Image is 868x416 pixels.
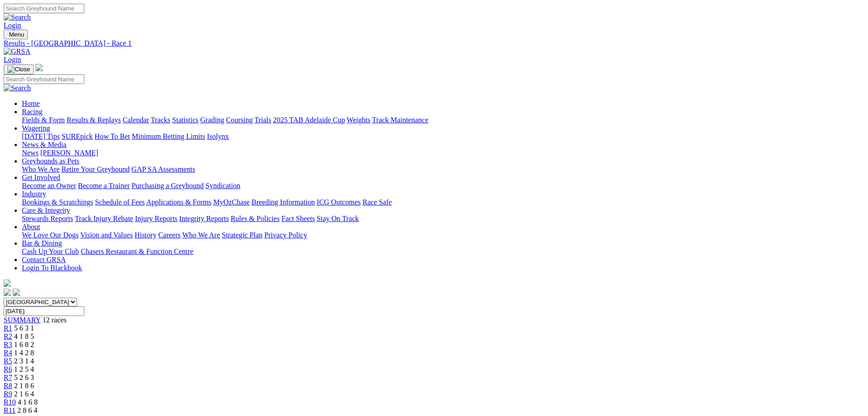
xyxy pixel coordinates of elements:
span: 2 3 1 4 [14,357,34,365]
div: News & Media [22,149,864,157]
a: Who We Are [182,231,220,239]
img: Search [4,13,31,21]
a: Coursing [226,116,253,124]
a: Who We Are [22,165,60,173]
a: Retire Your Greyhound [62,165,130,173]
a: Isolynx [207,132,229,140]
a: Integrity Reports [179,215,229,222]
a: Track Injury Rebate [75,215,133,222]
a: R2 [4,332,12,340]
a: We Love Our Dogs [22,231,78,239]
a: Results & Replays [67,116,121,124]
a: Login To Blackbook [22,264,82,272]
div: Bar & Dining [22,247,864,256]
span: Menu [9,31,24,38]
a: R9 [4,390,12,398]
a: R1 [4,324,12,332]
a: History [134,231,156,239]
a: 2025 TAB Adelaide Cup [273,116,345,124]
input: Select date [4,306,84,316]
img: GRSA [4,47,31,56]
span: 1 2 5 4 [14,365,34,373]
a: Injury Reports [135,215,177,222]
a: Tracks [151,116,170,124]
img: logo-grsa-white.png [36,64,43,71]
a: News [22,149,38,157]
a: R5 [4,357,12,365]
a: Grading [200,116,224,124]
span: 2 1 6 4 [14,390,34,398]
a: Wagering [22,124,50,132]
div: Get Involved [22,182,864,190]
span: 4 1 6 8 [18,398,38,406]
div: About [22,231,864,239]
button: Toggle navigation [4,64,34,74]
a: Home [22,100,40,107]
a: Chasers Restaurant & Function Centre [81,247,193,255]
a: Care & Integrity [22,206,70,214]
a: Bar & Dining [22,239,62,247]
span: 5 2 6 3 [14,374,34,381]
input: Search [4,74,84,84]
a: Stay On Track [317,215,359,222]
span: 1 4 2 8 [14,349,34,357]
img: Search [4,84,31,92]
a: ICG Outcomes [317,198,360,206]
a: Contact GRSA [22,256,66,263]
a: Fields & Form [22,116,65,124]
a: Become an Owner [22,182,76,190]
input: Search [4,4,84,13]
a: R4 [4,349,12,357]
span: 12 races [42,316,67,324]
span: 4 1 8 5 [14,332,34,340]
a: Minimum Betting Limits [132,132,205,140]
a: Trials [254,116,271,124]
a: Strategic Plan [222,231,262,239]
a: Racing [22,108,42,116]
a: Applications & Forms [146,198,211,206]
a: Bookings & Scratchings [22,198,93,206]
a: R7 [4,374,12,381]
span: 1 6 8 2 [14,341,34,348]
div: Industry [22,198,864,206]
a: Get Involved [22,174,60,181]
a: R11 [4,406,15,414]
a: Become a Trainer [78,182,130,190]
a: Login [4,56,21,63]
a: Calendar [123,116,149,124]
span: 5 6 3 1 [14,324,34,332]
button: Toggle navigation [4,30,28,39]
img: facebook.svg [4,289,11,296]
span: 2 8 6 4 [17,406,37,414]
div: Care & Integrity [22,215,864,223]
div: Racing [22,116,864,124]
a: Track Maintenance [372,116,428,124]
a: Industry [22,190,46,198]
a: R6 [4,365,12,373]
a: Results - [GEOGRAPHIC_DATA] - Race 1 [4,39,864,47]
a: Breeding Information [252,198,315,206]
img: Close [7,66,30,73]
a: Greyhounds as Pets [22,157,79,165]
a: [DATE] Tips [22,132,60,140]
a: [PERSON_NAME] [40,149,98,157]
a: GAP SA Assessments [132,165,195,173]
a: Syndication [205,182,240,190]
a: R8 [4,382,12,390]
a: Weights [347,116,370,124]
a: SUREpick [62,132,92,140]
a: Statistics [172,116,199,124]
a: Careers [158,231,180,239]
a: R10 [4,398,16,406]
img: twitter.svg [13,289,20,296]
a: Fact Sheets [282,215,315,222]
